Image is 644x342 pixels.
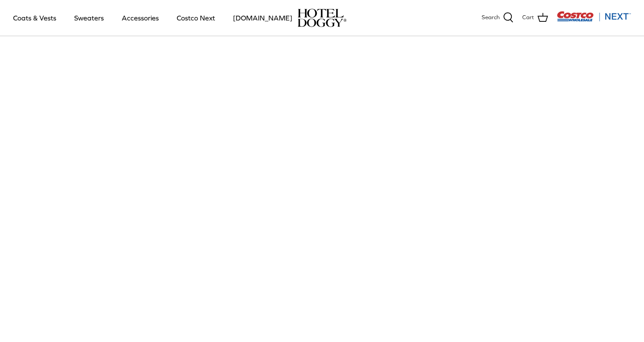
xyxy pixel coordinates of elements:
a: Sweaters [66,3,112,33]
a: Search [482,12,514,24]
a: Coats & Vests [5,3,64,33]
a: Cart [522,12,548,24]
a: Visit Costco Next [557,17,631,23]
span: Cart [522,13,534,22]
a: hoteldoggy.com hoteldoggycom [298,9,346,27]
a: [DOMAIN_NAME] [225,3,300,33]
a: Costco Next [169,3,223,33]
img: hoteldoggycom [298,9,346,27]
span: Search [482,13,500,22]
img: Costco Next [557,11,631,22]
a: Accessories [114,3,167,33]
